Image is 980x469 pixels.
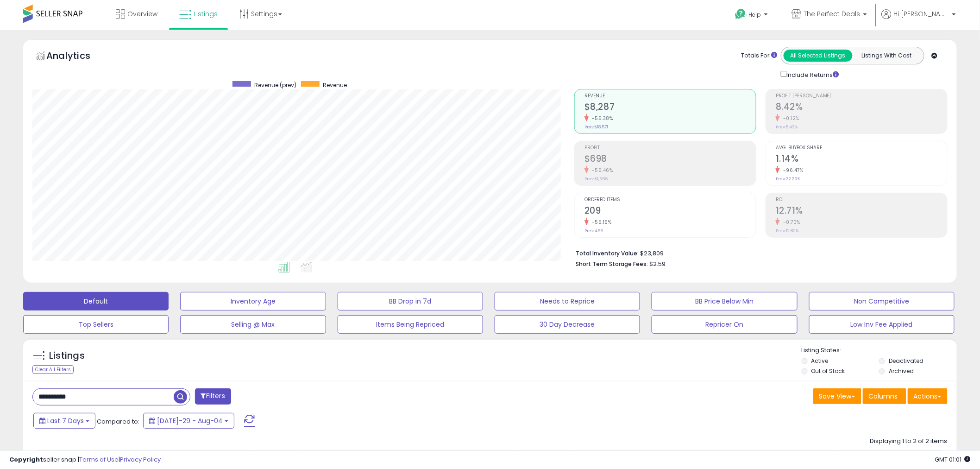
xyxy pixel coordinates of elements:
[870,437,948,446] div: Displaying 1 to 2 of 2 items
[776,153,947,166] h2: 1.14%
[120,455,161,464] a: Privacy Policy
[802,346,957,355] p: Listing States:
[576,249,639,257] b: Total Inventory Value:
[776,124,798,130] small: Prev: 8.43%
[49,349,85,362] h5: Listings
[584,124,608,130] small: Prev: $18,571
[576,247,941,258] li: $23,809
[652,292,797,311] button: BB Price Below Min
[780,167,804,174] small: -96.47%
[774,69,850,80] div: Include Returns
[776,94,947,99] span: Profit [PERSON_NAME]
[652,315,797,334] button: Repricer On
[809,315,955,334] button: Low Inv Fee Applied
[776,197,947,203] span: ROI
[889,357,923,365] label: Deactivated
[749,11,761,19] span: Help
[23,292,169,311] button: Default
[323,81,347,89] span: Revenue
[804,9,861,19] span: The Perfect Deals
[584,94,756,99] span: Revenue
[254,81,296,89] span: Revenue (prev)
[589,167,613,174] small: -55.46%
[576,260,648,268] b: Short Term Storage Fees:
[741,51,778,60] div: Totals For
[157,416,223,425] span: [DATE]-29 - Aug-04
[776,205,947,218] h2: 12.71%
[908,388,948,404] button: Actions
[495,315,640,334] button: 30 Day Decrease
[9,455,43,464] strong: Copyright
[9,456,161,464] div: seller snap | |
[728,1,777,30] a: Help
[809,292,955,311] button: Non Competitive
[584,197,756,203] span: Ordered Items
[776,101,947,114] h2: 8.42%
[894,9,949,19] span: Hi [PERSON_NAME]
[127,9,157,19] span: Overview
[784,50,853,62] button: All Selected Listings
[584,153,756,166] h2: $698
[780,219,800,226] small: -0.70%
[33,413,95,429] button: Last 7 Days
[32,365,74,374] div: Clear All Filters
[869,392,898,401] span: Columns
[649,260,666,268] span: $2.59
[852,50,921,62] button: Listings With Cost
[47,416,84,425] span: Last 7 Days
[338,315,483,334] button: Items Being Repriced
[589,219,612,226] small: -55.15%
[935,455,971,464] span: 2025-08-12 01:01 GMT
[811,357,829,365] label: Active
[495,292,640,311] button: Needs to Reprice
[776,146,947,151] span: Avg. Buybox Share
[79,455,119,464] a: Terms of Use
[776,228,798,234] small: Prev: 12.80%
[780,115,799,122] small: -0.12%
[143,413,234,429] button: [DATE]-29 - Aug-04
[813,388,861,404] button: Save View
[584,101,756,114] h2: $8,287
[811,367,845,375] label: Out of Stock
[194,9,218,19] span: Listings
[195,388,231,405] button: Filters
[23,315,169,334] button: Top Sellers
[776,176,800,182] small: Prev: 32.29%
[338,292,483,311] button: BB Drop in 7d
[863,388,906,404] button: Columns
[584,228,603,234] small: Prev: 466
[46,49,108,64] h5: Analytics
[584,205,756,218] h2: 209
[882,9,956,30] a: Hi [PERSON_NAME]
[97,417,139,426] span: Compared to:
[180,315,326,334] button: Selling @ Max
[735,8,747,20] i: Get Help
[589,115,613,122] small: -55.38%
[180,292,326,311] button: Inventory Age
[584,146,756,151] span: Profit
[889,367,914,375] label: Archived
[584,176,608,182] small: Prev: $1,566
